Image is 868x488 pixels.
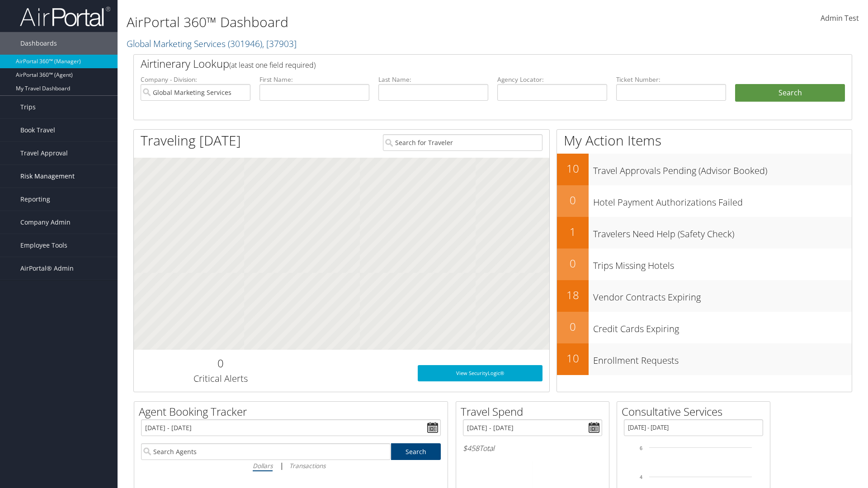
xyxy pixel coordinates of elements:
[557,256,589,271] h2: 0
[557,217,852,249] a: 1Travelers Need Help (Safety Check)
[141,443,391,460] input: Search Agents
[228,38,262,50] span: ( 301946 )
[289,461,325,470] i: Transactions
[557,185,852,217] a: 0Hotel Payment Authorizations Failed
[378,75,488,84] label: Last Name:
[557,287,589,303] h2: 18
[593,318,852,335] h3: Credit Cards Expiring
[20,6,110,27] img: airportal-logo.png
[557,131,852,150] h1: My Action Items
[557,161,589,176] h2: 10
[418,365,542,381] a: View SecurityLogic®
[20,32,57,55] span: Dashboards
[593,223,852,240] h3: Travelers Need Help (Safety Check)
[141,372,300,385] h3: Critical Alerts
[20,165,75,188] span: Risk Management
[821,13,859,23] span: Admin Test
[622,404,770,419] h2: Consultative Services
[253,461,273,470] i: Dollars
[557,343,852,375] a: 10Enrollment Requests
[593,255,852,272] h3: Trips Missing Hotels
[20,257,74,280] span: AirPortal® Admin
[139,404,448,419] h2: Agent Booking Tracker
[593,160,852,177] h3: Travel Approvals Pending (Advisor Booked)
[461,404,609,419] h2: Travel Spend
[557,192,589,208] h2: 0
[127,13,615,32] h1: AirPortal 360™ Dashboard
[262,38,297,50] span: , [ 37903 ]
[557,312,852,343] a: 0Credit Cards Expiring
[383,134,542,151] input: Search for Traveler
[616,75,726,84] label: Ticket Number:
[127,38,297,50] a: Global Marketing Services
[20,142,68,164] span: Travel Approval
[593,286,852,304] h3: Vendor Contracts Expiring
[557,351,589,366] h2: 10
[557,280,852,312] a: 18Vendor Contracts Expiring
[593,192,852,209] h3: Hotel Payment Authorizations Failed
[141,56,785,71] h2: Airtinerary Lookup
[391,443,441,460] a: Search
[463,443,602,453] h6: Total
[557,249,852,280] a: 0Trips Missing Hotels
[141,356,300,371] h2: 0
[640,474,642,480] tspan: 4
[557,154,852,185] a: 10Travel Approvals Pending (Advisor Booked)
[229,60,316,70] span: (at least one field required)
[557,319,589,334] h2: 0
[20,96,36,118] span: Trips
[735,84,845,102] button: Search
[20,188,50,211] span: Reporting
[20,234,67,257] span: Employee Tools
[557,224,589,239] h2: 1
[141,75,250,84] label: Company - Division:
[593,350,852,367] h3: Enrollment Requests
[463,443,479,453] span: $458
[20,211,71,234] span: Company Admin
[20,119,55,141] span: Book Travel
[141,460,441,471] div: |
[259,75,369,84] label: First Name:
[497,75,607,84] label: Agency Locator:
[141,131,241,150] h1: Traveling [DATE]
[821,5,859,33] a: Admin Test
[640,446,642,451] tspan: 6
